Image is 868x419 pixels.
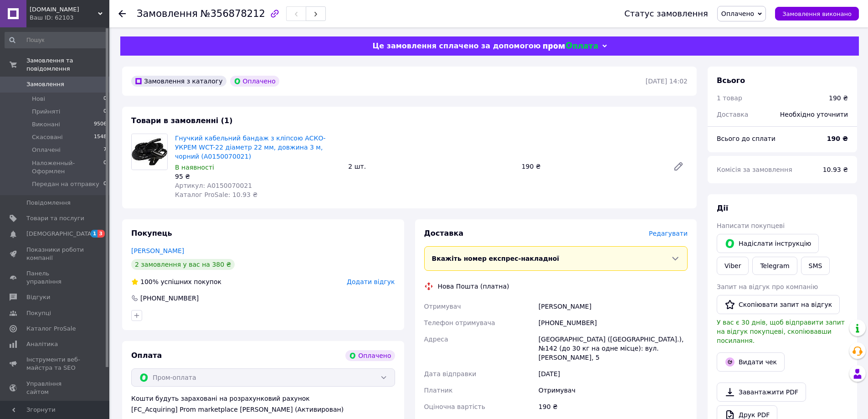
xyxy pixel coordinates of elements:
[775,104,853,124] div: Необхідно уточнити
[752,257,797,275] a: Telegram
[432,255,560,262] span: Вкажіть номер експрес-накладної
[424,336,448,343] span: Адреса
[137,8,198,19] span: Замовлення
[131,277,221,286] div: успішних покупок
[717,222,785,229] span: Написати покупцеві
[717,295,840,314] button: Скопіювати запит на відгук
[372,41,540,50] span: Це замовлення сплачено за допомогою
[32,120,60,129] span: Виконані
[32,159,103,176] span: Наложенный-Оформлен
[717,76,745,85] span: Всього
[775,7,859,21] button: Замовлення виконано
[424,303,461,310] span: Отримувач
[32,146,61,154] span: Оплачені
[26,80,64,88] span: Замовлення
[717,383,806,402] a: Завантажити PDF
[32,108,60,116] span: Прийняті
[131,351,162,360] span: Оплата
[537,331,689,366] div: [GEOGRAPHIC_DATA] ([GEOGRAPHIC_DATA].), №142 (до 30 кг на одне місце): вул. [PERSON_NAME], 5
[26,230,94,238] span: [DEMOGRAPHIC_DATA]
[26,199,71,207] span: Повідомлення
[717,257,749,275] a: Viber
[624,9,708,18] div: Статус замовлення
[91,230,98,238] span: 1
[32,95,45,103] span: Нові
[537,382,689,398] div: Отримувач
[717,234,819,253] button: Надіслати інструкцію
[717,352,785,372] button: Видати чек
[32,133,63,141] span: Скасовані
[717,283,818,290] span: Запит на відгук про компанію
[424,403,485,410] span: Оціночна вартість
[32,180,99,188] span: Передан на отправку
[139,294,200,303] div: [PHONE_NUMBER]
[30,5,98,14] span: Lampochka.com.ua
[131,259,235,270] div: 2 замовлення у вас на 380 ₴
[26,269,84,286] span: Панель управління
[103,108,107,116] span: 0
[94,133,107,141] span: 1548
[103,146,107,154] span: 7
[518,160,666,173] div: 190 ₴
[26,57,109,73] span: Замовлення та повідомлення
[26,340,58,348] span: Аналітика
[717,111,748,118] span: Доставка
[200,8,265,19] span: №356878212
[344,160,518,173] div: 2 шт.
[175,191,257,198] span: Каталог ProSale: 10.93 ₴
[717,204,728,212] span: Дії
[537,315,689,331] div: [PHONE_NUMBER]
[669,157,688,176] a: Редагувати
[131,76,226,87] div: Замовлення з каталогу
[823,166,848,173] span: 10.93 ₴
[5,32,108,48] input: Пошук
[175,172,341,181] div: 95 ₴
[347,278,395,285] span: Додати відгук
[424,229,464,238] span: Доставка
[436,282,512,291] div: Нова Пошта (платна)
[646,78,688,85] time: [DATE] 14:02
[827,135,848,142] b: 190 ₴
[537,398,689,415] div: 190 ₴
[131,229,172,238] span: Покупець
[717,166,792,173] span: Комісія за замовлення
[98,230,105,238] span: 3
[103,180,107,188] span: 0
[801,257,830,275] button: SMS
[424,319,495,326] span: Телефон отримувача
[717,94,742,102] span: 1 товар
[26,293,50,301] span: Відгуки
[94,120,107,129] span: 9506
[175,134,326,160] a: Гнучкий кабельний бандаж з кліпсою АСКО-УКРЕМ WCT-22 діаметр 22 мм, довжина 3 м, чорний (A0150070...
[103,95,107,103] span: 0
[424,370,477,378] span: Дата відправки
[26,380,84,396] span: Управління сайтом
[717,135,776,142] span: Всього до сплати
[175,164,214,171] span: В наявності
[26,356,84,372] span: Інструменти веб-майстра та SEO
[649,230,688,237] span: Редагувати
[537,366,689,382] div: [DATE]
[782,10,852,17] span: Замовлення виконано
[717,319,845,344] span: У вас є 30 днів, щоб відправити запит на відгук покупцеві, скопіювавши посилання.
[131,405,395,414] div: [FC_Acquiring] Prom marketplace [PERSON_NAME] (Активирован)
[26,214,84,222] span: Товари та послуги
[26,246,84,262] span: Показники роботи компанії
[543,42,598,51] img: evopay logo
[132,134,167,170] img: Гнучкий кабельний бандаж з кліпсою АСКО-УКРЕМ WCT-22 діаметр 22 мм, довжина 3 м, чорний (A0150070...
[26,309,51,317] span: Покупці
[230,76,279,87] div: Оплачено
[131,394,395,414] div: Кошти будуть зараховані на розрахунковий рахунок
[131,116,233,125] span: Товари в замовленні (1)
[721,10,754,17] span: Оплачено
[103,159,107,176] span: 0
[537,298,689,315] div: [PERSON_NAME]
[345,350,395,361] div: Оплачено
[175,182,252,189] span: Артикул: A0150070021
[140,278,159,285] span: 100%
[30,14,109,22] div: Ваш ID: 62103
[118,9,126,18] div: Повернутися назад
[131,247,184,254] a: [PERSON_NAME]
[26,325,76,333] span: Каталог ProSale
[424,387,453,394] span: Платник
